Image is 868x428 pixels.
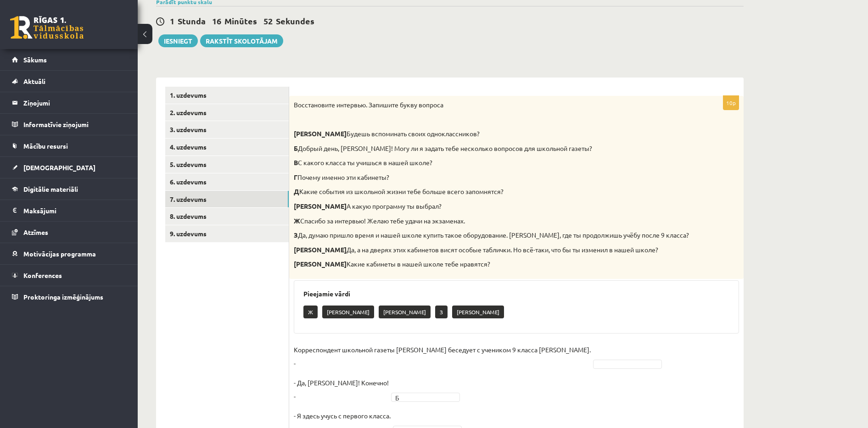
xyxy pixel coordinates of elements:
strong: [PERSON_NAME] [294,260,347,268]
a: 4. uzdevums [165,139,289,156]
strong: Ж [294,217,300,225]
a: Maksājumi [12,200,126,221]
p: [PERSON_NAME] [379,306,431,318]
p: Восстановите интервью. Запишите букву вопроса [294,100,693,110]
legend: Ziņojumi [23,92,126,113]
legend: Informatīvie ziņojumi [23,114,126,135]
span: Digitālie materiāli [23,185,78,193]
a: Atzīmes [12,222,126,243]
span: Sekundes [276,16,314,26]
span: Б [395,393,448,402]
a: Ziņojumi [12,92,126,113]
a: Rakstīt skolotājam [200,34,283,47]
p: Почему именно эти кабинеты? [294,173,693,182]
button: Iesniegt [158,34,198,47]
h3: Pieejamie vārdi [303,290,729,298]
a: Digitālie materiāli [12,178,126,200]
p: [PERSON_NAME] [322,306,374,318]
p: Спасибо за интервью! Желаю тебе удачи на экзаменах. [294,217,693,226]
a: Konferences [12,265,126,286]
span: 52 [263,16,273,26]
a: Proktoringa izmēģinājums [12,286,126,307]
span: Motivācijas programma [23,250,96,258]
span: Atzīmes [23,228,48,236]
a: Sākums [12,49,126,70]
p: Будешь вспоминать своих одноклассников? [294,129,693,139]
p: Да, думаю пришло время и нашей школе купить такое оборудование. [PERSON_NAME], где ты продолжишь ... [294,231,693,240]
a: Informatīvie ziņojumi [12,114,126,135]
p: Корреспондент школьной газеты [PERSON_NAME] беседует с учеником 9 класса [PERSON_NAME]. - [294,343,591,370]
span: Aktuāli [23,77,45,85]
a: 1. uzdevums [165,87,289,104]
span: Stunda [178,16,206,26]
p: Добрый день, [PERSON_NAME]! Могу ли я задать тебе несколько вопросов для школьной газеты? [294,144,693,153]
span: 1 [170,16,174,26]
p: А какую программу ты выбрал? [294,202,693,211]
p: 10p [723,95,739,110]
a: 8. uzdevums [165,208,289,225]
strong: [PERSON_NAME] [294,245,347,254]
a: 2. uzdevums [165,104,289,121]
p: З [435,306,448,318]
p: [PERSON_NAME] [452,306,504,318]
a: Rīgas 1. Tālmācības vidusskola [10,16,84,39]
a: 6. uzdevums [165,173,289,190]
a: [DEMOGRAPHIC_DATA] [12,157,126,178]
strong: В [294,158,298,167]
a: Mācību resursi [12,135,126,156]
span: Sākums [23,56,47,64]
legend: Maksājumi [23,200,126,221]
p: С какого класса ты учишься в нашей школе? [294,158,693,167]
a: Б [391,393,460,402]
p: Какие кабинеты в нашей школе тебе нравятся? [294,260,693,269]
strong: З [294,231,298,239]
p: Какие события из школьной жизни тебе больше всего запомнятся? [294,187,693,196]
span: Proktoringa izmēģinājums [23,293,103,301]
a: Motivācijas programma [12,243,126,264]
span: [DEMOGRAPHIC_DATA] [23,163,95,172]
strong: Г [294,173,297,181]
span: Mācību resursi [23,142,68,150]
p: - Да, [PERSON_NAME]! Конечно! - [294,376,389,403]
strong: [PERSON_NAME] [294,202,347,210]
p: Ж [303,306,318,318]
strong: Б [294,144,298,152]
span: Konferences [23,271,62,279]
span: 16 [212,16,221,26]
a: 7. uzdevums [165,191,289,208]
a: 9. uzdevums [165,225,289,242]
a: 3. uzdevums [165,121,289,138]
strong: Д [294,187,299,195]
span: Minūtes [224,16,257,26]
strong: [PERSON_NAME] [294,129,347,138]
a: Aktuāli [12,71,126,92]
a: 5. uzdevums [165,156,289,173]
p: Да, а на дверях этих кабинетов висят особые таблички. Но всё-таки, что бы ты изменил в нашей школе? [294,245,693,255]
